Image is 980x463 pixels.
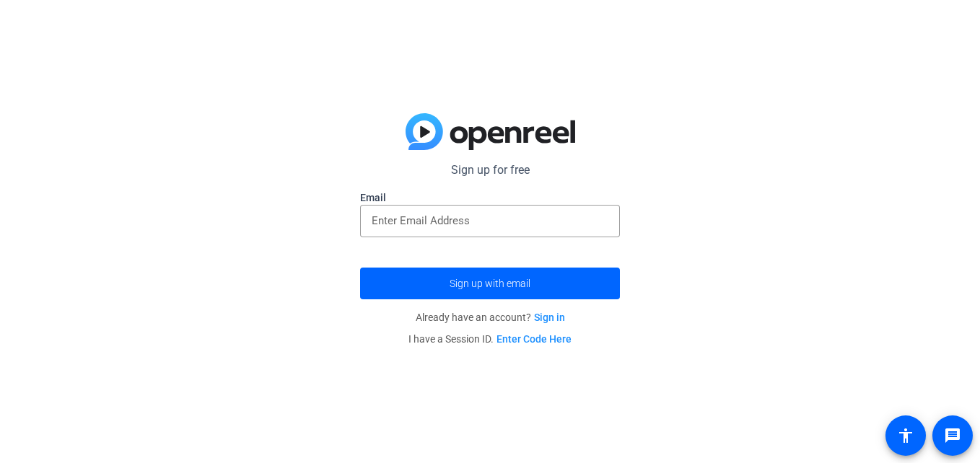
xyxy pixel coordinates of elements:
button: Sign up with email [360,268,620,299]
a: Sign in [534,312,565,323]
span: I have a Session ID. [408,333,572,345]
img: blue-gradient.svg [406,113,575,151]
label: Email [360,190,620,205]
a: Enter Code Here [496,333,572,345]
input: Enter Email Address [372,212,608,229]
mat-icon: accessibility [897,427,914,444]
mat-icon: message [944,427,961,444]
span: Already have an account? [416,312,565,323]
p: Sign up for free [360,162,620,179]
